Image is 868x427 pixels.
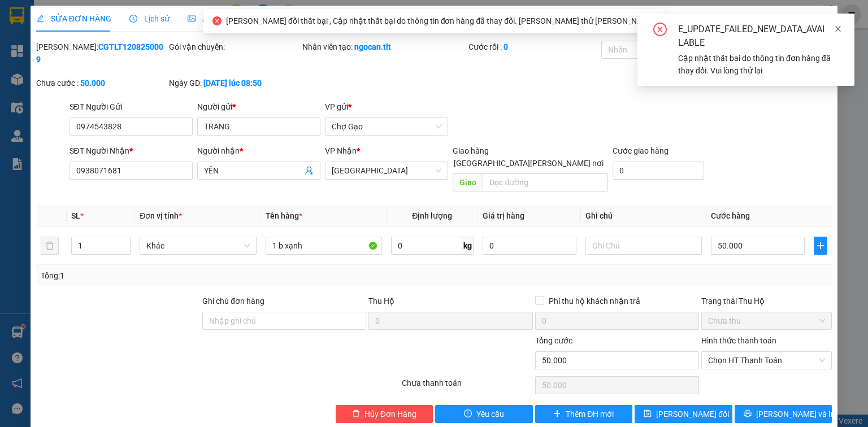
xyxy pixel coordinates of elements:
span: SỬA ĐƠN HÀNG [36,14,111,23]
span: save [644,409,652,419]
span: Hủy Đơn Hàng [364,408,416,420]
span: Giao [453,173,483,191]
div: Trạng thái Thu Hộ [701,295,832,307]
b: 0 [504,42,508,51]
span: Phí thu hộ khách nhận trả [544,295,645,307]
span: Sài Gòn [332,162,441,179]
span: Giao hàng [453,146,489,155]
div: Chưa cước : [36,77,167,89]
b: CGTLT1208250009 [36,42,163,64]
span: close [834,25,842,33]
span: Lịch sử [129,14,170,23]
button: delete [41,237,59,255]
span: Chợ Gạo [332,118,441,135]
b: [DATE] lúc 08:50 [203,79,262,88]
span: Cước hàng [711,211,750,220]
button: deleteHủy Đơn Hàng [336,405,433,423]
input: Dọc đường [483,173,608,191]
span: [PERSON_NAME] và In [756,408,835,420]
div: Chưa thanh toán [401,377,533,396]
div: Cập nhật thất bại do thông tin đơn hàng đã thay đổi. Vui lòng thử lại [678,52,841,77]
button: Close [806,6,837,37]
button: plusThêm ĐH mới [535,405,633,423]
div: Người nhận [197,145,320,157]
span: edit [36,15,44,23]
span: plus [553,409,561,419]
div: SĐT Người Nhận [70,145,193,157]
span: delete [352,409,360,419]
span: VP Nhận [325,146,357,155]
span: picture [188,15,196,23]
label: Ghi chú đơn hàng [202,297,264,306]
div: Ngày GD: [169,77,300,89]
div: Gói vận chuyển: [169,41,300,53]
span: Tên hàng [266,211,302,220]
span: Thu Hộ [368,297,394,306]
span: kg [462,237,474,255]
button: save[PERSON_NAME] đổi [635,405,732,423]
span: SL [71,211,80,220]
span: user-add [305,166,314,175]
span: close-circle [212,16,222,25]
input: Ghi Chú [585,237,702,255]
span: Thêm ĐH mới [566,408,614,420]
div: Cước rồi : [468,41,599,53]
button: exclamation-circleYêu cầu [435,405,533,423]
span: plus [814,241,827,250]
span: Khác [146,237,249,254]
span: [GEOGRAPHIC_DATA][PERSON_NAME] nơi [449,157,608,169]
span: exclamation-circle [464,409,472,419]
b: ngocan.tlt [354,42,391,51]
div: VP gửi [325,101,448,113]
span: close-circle [653,23,667,38]
span: Định lượng [412,211,452,220]
span: Giá trị hàng [483,211,524,220]
div: Tổng: 1 [41,269,336,282]
span: Đơn vị tính [140,211,182,220]
span: printer [744,409,752,419]
span: clock-circle [129,15,137,23]
div: E_UPDATE_FAILED_NEW_DATA_AVAILABLE [678,23,841,50]
div: Nhân viên tạo: [302,41,466,53]
div: SĐT Người Gửi [70,101,193,113]
input: VD: Bàn, Ghế [266,237,382,255]
div: Người gửi [197,101,320,113]
div: [PERSON_NAME]: [36,41,167,66]
span: Chưa thu [708,312,825,329]
span: Chọn HT Thanh Toán [708,352,825,369]
label: Hình thức thanh toán [701,336,776,345]
span: Tổng cước [535,336,572,345]
input: Ghi chú đơn hàng [202,312,366,330]
button: plus [814,237,827,255]
span: Yêu cầu [476,408,504,420]
span: [PERSON_NAME] đổi [656,408,729,420]
label: Cước giao hàng [613,146,669,155]
text: CGTLT1208250009 [53,54,206,73]
div: Chợ Gạo [6,81,251,111]
th: Ghi chú [581,205,706,227]
b: 50.000 [80,79,105,88]
button: printer[PERSON_NAME] và In [735,405,832,423]
input: Cước giao hàng [613,162,704,180]
span: [PERSON_NAME] đổi thất bại , Cập nhật thất bại do thông tin đơn hàng đã thay đổi. [PERSON_NAME] t... [226,16,656,25]
span: Ảnh kiện hàng [188,14,253,23]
